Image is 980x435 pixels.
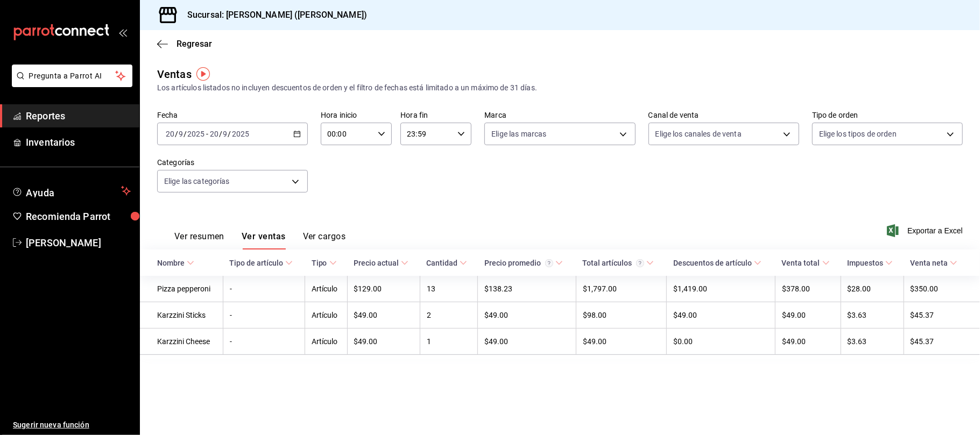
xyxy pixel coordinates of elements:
[426,259,457,267] div: Cantidad
[847,259,883,267] div: Impuestos
[667,329,775,355] td: $0.00
[347,329,420,355] td: $49.00
[904,302,980,329] td: $45.37
[667,276,775,302] td: $1,419.00
[140,302,223,329] td: Karzzini Sticks
[841,329,904,355] td: $3.63
[228,130,231,138] span: /
[303,231,346,249] button: Ver cargos
[305,302,347,329] td: Artículo
[354,259,399,267] div: Precio actual
[118,28,127,37] button: open_drawer_menu
[312,259,337,267] span: Tipo
[219,130,222,138] span: /
[177,39,212,49] span: Regresar
[819,129,897,139] span: Elige los tipos de orden
[576,276,667,302] td: $1,797.00
[782,259,820,267] div: Venta total
[140,276,223,302] td: Pizza pepperoni
[242,231,286,249] button: Ver ventas
[229,259,283,267] div: Tipo de artículo
[312,259,327,267] div: Tipo
[165,130,175,138] input: --
[347,302,420,329] td: $49.00
[910,259,948,267] div: Venta neta
[478,276,576,302] td: $138.23
[841,276,904,302] td: $28.00
[26,109,131,123] span: Reportes
[157,112,308,119] label: Fecha
[420,276,477,302] td: 13
[478,302,576,329] td: $49.00
[667,302,775,329] td: $49.00
[484,112,635,119] label: Marca
[229,259,293,267] span: Tipo de artículo
[420,329,477,355] td: 1
[904,276,980,302] td: $350.00
[354,259,408,267] span: Precio actual
[196,67,210,81] img: Tooltip marker
[206,130,208,138] span: -
[775,276,841,302] td: $378.00
[576,302,667,329] td: $98.00
[223,302,305,329] td: -
[582,259,654,267] span: Total artículos
[157,259,185,267] div: Nombre
[400,112,471,119] label: Hora fin
[178,130,184,138] input: --
[174,231,224,249] button: Ver resumen
[164,176,230,187] span: Elige las categorías
[29,70,116,82] span: Pregunta a Parrot AI
[910,259,957,267] span: Venta neta
[231,130,250,138] input: ----
[491,129,546,139] span: Elige las marcas
[545,259,553,267] svg: Precio promedio = Total artículos / cantidad
[157,39,212,49] button: Regresar
[889,224,963,237] button: Exportar a Excel
[157,66,192,82] div: Ventas
[775,329,841,355] td: $49.00
[157,82,963,94] div: Los artículos listados no incluyen descuentos de orden y el filtro de fechas está limitado a un m...
[347,276,420,302] td: $129.00
[478,329,576,355] td: $49.00
[184,130,187,138] span: /
[26,236,131,250] span: [PERSON_NAME]
[157,259,194,267] span: Nombre
[26,209,131,224] span: Recomienda Parrot
[223,329,305,355] td: -
[157,159,308,167] label: Categorías
[782,259,830,267] span: Venta total
[209,130,219,138] input: --
[576,329,667,355] td: $49.00
[648,112,799,119] label: Canal de venta
[12,65,132,87] button: Pregunta a Parrot AI
[140,329,223,355] td: Karzzini Cheese
[484,259,553,267] div: Precio promedio
[673,259,752,267] div: Descuentos de artículo
[582,259,644,267] div: Total artículos
[636,259,644,267] svg: El total artículos considera cambios de precios en los artículos así como costos adicionales por ...
[841,302,904,329] td: $3.63
[223,130,228,138] input: --
[426,259,467,267] span: Cantidad
[223,276,305,302] td: -
[847,259,893,267] span: Impuestos
[26,135,131,149] span: Inventarios
[321,112,392,119] label: Hora inicio
[26,184,117,197] span: Ayuda
[484,259,563,267] span: Precio promedio
[175,130,178,138] span: /
[420,302,477,329] td: 2
[305,329,347,355] td: Artículo
[775,302,841,329] td: $49.00
[187,130,205,138] input: ----
[179,9,367,22] h3: Sucursal: [PERSON_NAME] ([PERSON_NAME])
[8,78,132,89] a: Pregunta a Parrot AI
[305,276,347,302] td: Artículo
[904,329,980,355] td: $45.37
[13,419,131,431] span: Sugerir nueva función
[673,259,762,267] span: Descuentos de artículo
[174,231,346,249] div: navigation tabs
